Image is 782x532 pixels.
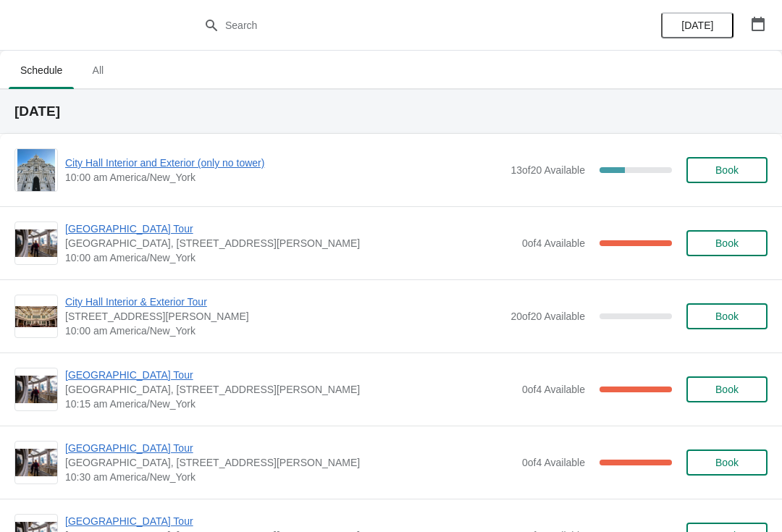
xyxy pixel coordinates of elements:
span: [GEOGRAPHIC_DATA] Tour [65,368,515,382]
span: 10:15 am America/New_York [65,397,515,411]
span: 10:00 am America/New_York [65,170,503,185]
button: Book [686,376,768,402]
img: City Hall Interior & Exterior Tour | 1400 John F Kennedy Boulevard, Suite 121, Philadelphia, PA, ... [15,306,57,327]
button: Book [686,449,768,476]
span: 0 of 4 Available [522,384,585,395]
span: 10:00 am America/New_York [65,250,515,265]
button: Book [686,230,768,256]
span: Book [715,384,739,395]
span: 20 of 20 Available [510,311,585,322]
span: 10:00 am America/New_York [65,324,503,338]
span: Book [715,311,739,322]
img: City Hall Interior and Exterior (only no tower) | | 10:00 am America/New_York [17,149,56,191]
span: All [80,57,116,83]
span: Book [715,237,739,249]
span: 13 of 20 Available [510,164,585,176]
span: [GEOGRAPHIC_DATA], [STREET_ADDRESS][PERSON_NAME] [65,455,515,470]
span: Book [715,457,739,468]
img: City Hall Tower Tour | City Hall Visitor Center, 1400 John F Kennedy Boulevard Suite 121, Philade... [15,229,57,258]
span: [GEOGRAPHIC_DATA] Tour [65,441,515,455]
img: City Hall Tower Tour | City Hall Visitor Center, 1400 John F Kennedy Boulevard Suite 121, Philade... [15,376,57,404]
span: [GEOGRAPHIC_DATA], [STREET_ADDRESS][PERSON_NAME] [65,236,515,250]
button: Book [686,303,768,329]
button: Book [686,157,768,183]
input: Search [224,12,586,38]
button: [DATE] [661,12,733,38]
span: 10:30 am America/New_York [65,470,515,484]
span: 0 of 4 Available [522,457,585,468]
span: City Hall Interior and Exterior (only no tower) [65,156,503,170]
span: [GEOGRAPHIC_DATA] Tour [65,514,515,528]
h2: [DATE] [14,104,768,119]
span: [STREET_ADDRESS][PERSON_NAME] [65,309,503,324]
span: 0 of 4 Available [522,237,585,249]
span: [GEOGRAPHIC_DATA] Tour [65,221,515,236]
img: City Hall Tower Tour | City Hall Visitor Center, 1400 John F Kennedy Boulevard Suite 121, Philade... [15,449,57,477]
span: [DATE] [681,20,713,31]
span: Schedule [9,57,74,83]
span: Book [715,164,739,176]
span: [GEOGRAPHIC_DATA], [STREET_ADDRESS][PERSON_NAME] [65,382,515,397]
span: City Hall Interior & Exterior Tour [65,295,503,309]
